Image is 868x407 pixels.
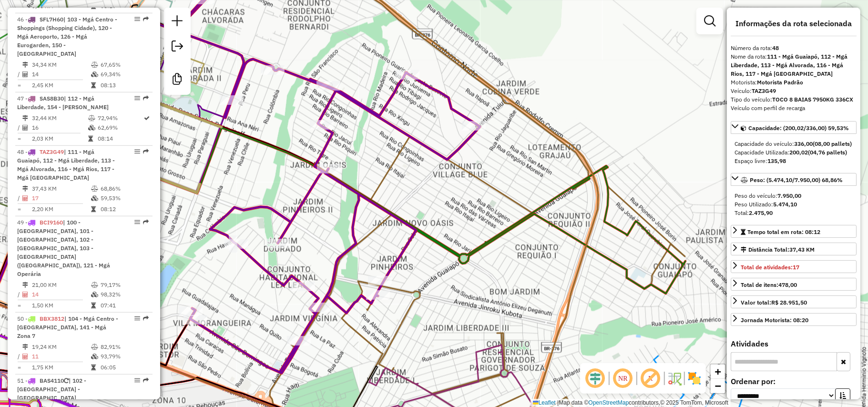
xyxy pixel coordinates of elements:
a: Zoom out [711,379,725,393]
td: 1,75 KM [31,363,91,372]
span: | 103 - Mgá Centro - Shoppings (Shopping Cidade), 120 - Mgá Aeroporto, 126 - Mgá Eurogarden, 150 ... [17,16,117,57]
span: 47 - [17,95,109,111]
strong: 17 [793,264,799,271]
span: BBX3812 [40,315,64,322]
span: | 102 - [GEOGRAPHIC_DATA] - [GEOGRAPHIC_DATA] [17,377,86,401]
strong: 200,02 [789,149,808,156]
td: = [17,363,22,372]
i: % de utilização do peso [91,344,98,350]
strong: (04,76 pallets) [808,149,847,156]
strong: 7.950,00 [777,192,801,199]
div: Número da rota: [731,44,857,52]
img: Exibir/Ocultar setores [687,371,702,386]
span: Ocultar NR [612,367,634,390]
em: Opções [134,149,140,154]
i: Distância Total [22,282,28,288]
strong: 111 - Mgá Guaiapó, 112 - Mgá Liberdade, 113 - Mgá Alvorada, 116 - Mgá Rios, 117 - Mgá [GEOGRAPHIC... [731,53,848,77]
span: | [557,399,559,406]
div: Jornada Motorista: 08:20 [741,316,808,325]
h4: Informações da rota selecionada [731,19,857,28]
img: Fluxo de ruas [667,371,682,386]
em: Opções [134,377,140,383]
i: Tempo total em rota [91,303,96,308]
td: / [17,290,22,299]
i: Distância Total [22,186,28,192]
i: Distância Total [22,344,28,350]
span: | 100 - [GEOGRAPHIC_DATA], 101 - [GEOGRAPHIC_DATA], 102 - [GEOGRAPHIC_DATA], 103 - [GEOGRAPHIC_DA... [17,219,110,277]
i: Tempo total em rota [91,206,96,212]
td: 72,94% [97,113,143,123]
a: Leaflet [533,399,556,406]
td: 06:05 [100,363,148,372]
span: Capacidade: (200,02/336,00) 59,53% [748,124,849,132]
label: Ordenar por: [731,376,857,387]
strong: Motorista Padrão [757,79,803,86]
td: 82,91% [100,342,148,352]
td: 62,69% [97,123,143,132]
td: 67,65% [100,60,148,70]
a: Exibir filtros [700,11,719,31]
span: SAS8B30 [40,95,64,102]
div: Capacidade Utilizada: [735,148,853,157]
em: Opções [134,315,140,321]
span: BCI9160 [40,219,63,226]
td: 68,86% [100,184,148,193]
strong: 48 [772,44,779,51]
i: Tempo total em rota [91,365,96,370]
strong: 5.474,10 [773,201,797,208]
a: Peso: (5.474,10/7.950,00) 68,86% [731,173,857,186]
strong: R$ 28.951,50 [771,299,807,306]
span: 51 - [17,377,86,401]
i: % de utilização do peso [91,282,98,288]
a: Distância Total:37,43 KM [731,243,857,255]
td: 98,32% [100,290,148,299]
a: Valor total:R$ 28.951,50 [731,295,857,308]
span: Total de atividades: [741,264,799,271]
td: 32,44 KM [31,113,88,123]
td: 08:13 [100,81,148,90]
div: Espaço livre: [735,157,853,165]
td: 16 [31,123,88,132]
div: Veículo: [731,87,857,95]
em: Rota exportada [143,315,149,321]
td: 93,79% [100,352,148,361]
div: Valor total: [741,298,807,307]
i: % de utilização do peso [91,62,98,68]
a: Total de itens:478,00 [731,278,857,291]
td: 08:14 [97,134,143,143]
span: Ocultar deslocamento [584,367,607,390]
td: 37,43 KM [31,184,91,193]
i: Total de Atividades [22,195,28,201]
i: Rota otimizada [144,115,150,121]
span: TAZ3G49 [40,148,64,155]
em: Rota exportada [143,149,149,154]
span: 46 - [17,16,117,57]
div: Capacidade do veículo: [735,140,853,148]
i: % de utilização da cubagem [91,71,98,77]
a: Tempo total em rota: 08:12 [731,225,857,238]
td: = [17,81,22,90]
div: Map data © contributors,© 2025 TomTom, Microsoft [531,399,731,407]
td: 11 [31,352,91,361]
span: Tempo total em rota: 08:12 [747,228,820,235]
i: % de utilização da cubagem [91,354,98,359]
h4: Atividades [731,339,857,348]
td: 2,03 KM [31,134,88,143]
i: % de utilização da cubagem [88,125,95,131]
td: 2,45 KM [31,81,91,90]
i: Veículo já utilizado nesta sessão [64,378,69,384]
a: Criar modelo [168,70,187,91]
td: 79,17% [100,280,148,290]
td: = [17,301,22,310]
span: SFL7H60 [40,16,63,23]
span: | 111 - Mgá Guaiapó, 112 - Mgá Liberdade, 113 - Mgá Alvorada, 116 - Mgá Rios, 117 - Mgá [GEOGRAPH... [17,148,115,181]
strong: TAZ3G49 [752,87,776,94]
div: Nome da rota: [731,52,857,78]
i: % de utilização da cubagem [91,195,98,201]
strong: 2.475,90 [749,209,773,216]
a: Nova sessão e pesquisa [168,11,187,33]
strong: 336,00 [794,140,813,147]
td: 17 [31,193,91,203]
td: / [17,352,22,361]
div: Veículo com perfil de recarga [731,104,857,112]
